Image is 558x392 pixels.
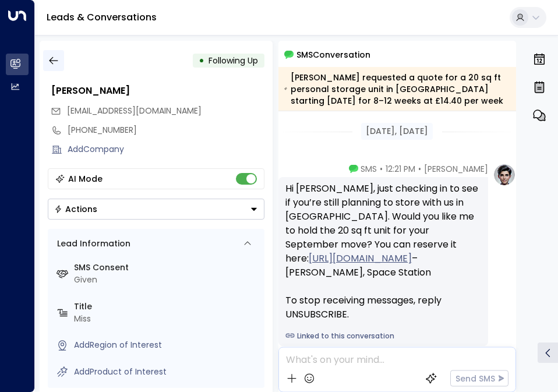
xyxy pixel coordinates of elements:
[209,55,258,66] span: Following Up
[74,313,260,325] div: Miss
[285,331,482,341] a: Linked to this conversation
[361,123,433,140] div: [DATE], [DATE]
[199,50,204,71] div: •
[285,182,482,322] div: Hi [PERSON_NAME], just checking in to see if you’re still planning to store with us in [GEOGRAPHI...
[51,84,264,98] div: [PERSON_NAME]
[418,163,421,175] span: •
[74,339,260,351] div: AddRegion of Interest
[67,105,202,116] span: [EMAIL_ADDRESS][DOMAIN_NAME]
[74,274,260,286] div: Given
[74,366,260,378] div: AddProduct of Interest
[68,173,103,185] div: AI Mode
[493,163,516,186] img: profile-logo.png
[67,105,202,117] span: markandsamevans@hotmail.com
[68,143,264,156] div: AddCompany
[74,262,260,274] label: SMS Consent
[309,252,412,266] a: [URL][DOMAIN_NAME]
[54,204,97,214] div: Actions
[48,199,264,220] button: Actions
[47,10,157,24] a: Leads & Conversations
[386,163,415,175] span: 12:21 PM
[380,163,383,175] span: •
[361,163,377,175] span: SMS
[48,199,264,220] div: Button group with a nested menu
[53,238,130,250] div: Lead Information
[296,48,370,61] span: SMS Conversation
[284,72,510,107] div: [PERSON_NAME] requested a quote for a 20 sq ft personal storage unit in [GEOGRAPHIC_DATA] startin...
[74,301,260,313] label: Title
[68,124,264,136] div: [PHONE_NUMBER]
[424,163,488,175] span: [PERSON_NAME]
